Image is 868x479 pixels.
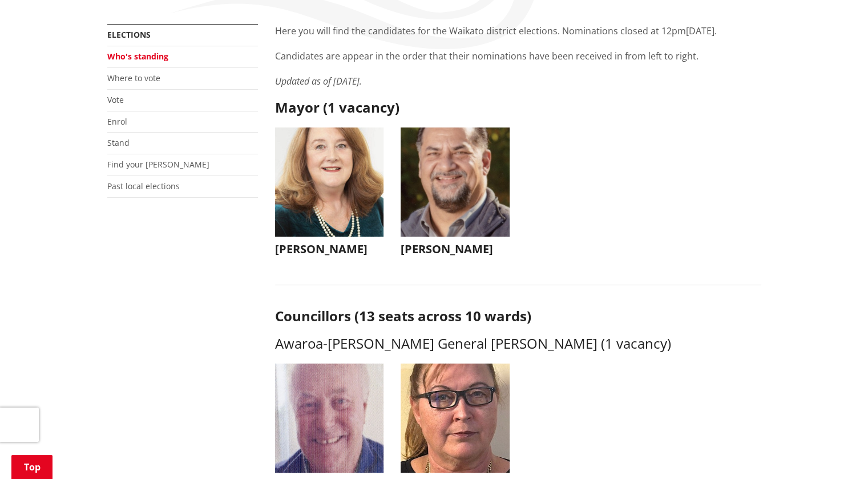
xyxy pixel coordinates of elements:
strong: Mayor (1 vacancy) [275,98,399,117]
a: Where to vote [107,73,160,83]
img: WO-W-AM__RUTHERFORD_A__U4tuY [401,364,510,473]
a: Vote [107,94,124,105]
img: WO-W-AM__THOMSON_P__xVNpv [275,364,384,473]
p: Candidates are appear in the order that their nominations have been received in from left to right. [275,49,761,63]
img: WO-M__BECH_A__EWN4j [401,127,510,237]
em: Updated as of [DATE]. [275,75,362,87]
img: WO-M__CHURCH_J__UwGuY [275,127,384,237]
button: [PERSON_NAME] [275,127,384,262]
a: Who's standing [107,51,168,62]
a: Past local elections [107,181,180,191]
a: Stand [107,137,130,148]
a: Enrol [107,116,127,127]
p: Here you will find the candidates for the Waikato district elections. Nominations closed at 12pm[... [275,24,761,38]
a: Elections [107,29,151,40]
a: Top [11,455,53,479]
h3: [PERSON_NAME] [401,242,510,256]
h3: Awaroa-[PERSON_NAME] General [PERSON_NAME] (1 vacancy) [275,336,761,352]
strong: Councillors (13 seats across 10 wards) [275,306,531,325]
iframe: Messenger Launcher [815,431,857,472]
a: Find your [PERSON_NAME] [107,159,209,170]
h3: [PERSON_NAME] [275,242,384,256]
button: [PERSON_NAME] [401,127,510,262]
